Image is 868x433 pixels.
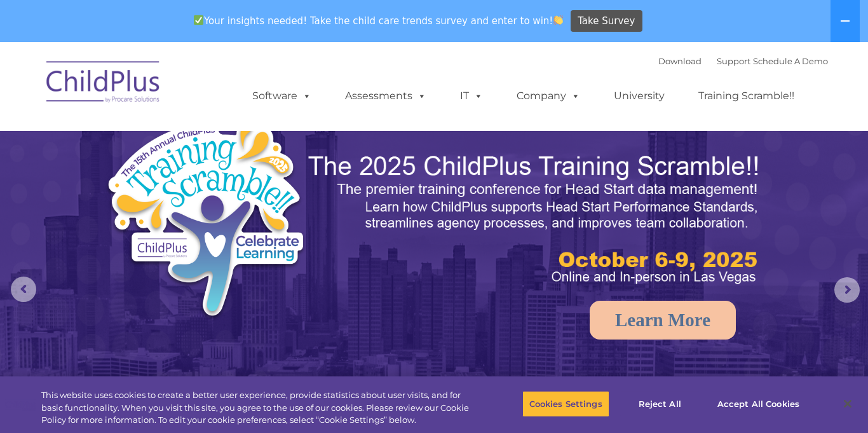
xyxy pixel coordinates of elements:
button: Cookies Settings [522,390,609,417]
a: Take Survey [571,10,642,32]
button: Close [834,390,862,418]
a: IT [447,83,496,109]
a: Assessments [332,83,439,109]
button: Reject All [620,390,700,417]
a: Schedule A Demo [753,56,828,66]
span: Last name [177,84,215,93]
a: Support [717,56,750,66]
a: Company [504,83,593,109]
span: Phone number [177,136,231,146]
div: This website uses cookies to create a better user experience, provide statistics about user visit... [41,389,477,427]
button: Accept All Cookies [710,390,806,417]
a: Download [658,56,702,66]
a: Software [240,83,324,109]
font: | [658,56,828,66]
span: Your insights needed! Take the child care trends survey and enter to win! [188,8,569,33]
span: Take Survey [578,10,635,32]
a: University [601,83,677,109]
img: ✅ [194,15,203,25]
img: 👏 [553,15,563,25]
a: Training Scramble!! [686,83,807,109]
img: ChildPlus by Procare Solutions [40,52,167,116]
a: Learn More [590,301,736,340]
